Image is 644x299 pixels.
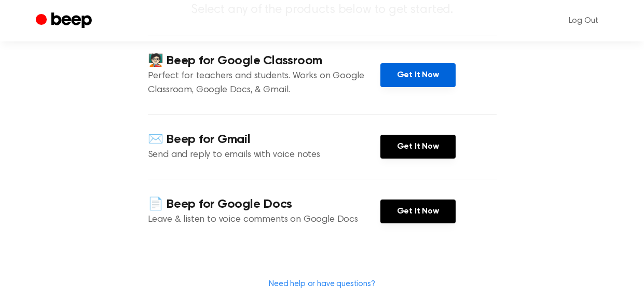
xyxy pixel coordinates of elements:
a: Get It Now [380,63,456,87]
p: Perfect for teachers and students. Works on Google Classroom, Google Docs, & Gmail. [148,69,380,97]
p: Send and reply to emails with voice notes [148,148,380,162]
a: Get It Now [380,135,456,159]
p: Leave & listen to voice comments on Google Docs [148,213,380,227]
h4: 🧑🏻‍🏫 Beep for Google Classroom [148,52,380,69]
a: Need help or have questions? [269,280,375,288]
h4: 📄 Beep for Google Docs [148,196,380,213]
a: Log Out [558,8,609,33]
a: Beep [36,11,94,31]
h4: ✉️ Beep for Gmail [148,131,380,148]
a: Get It Now [380,200,456,223]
